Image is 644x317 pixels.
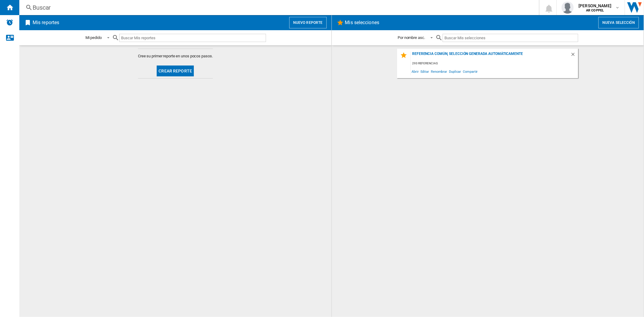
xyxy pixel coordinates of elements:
button: Nuevo reporte [289,17,327,28]
span: Compartir [462,67,479,75]
h2: Mis selecciones [344,17,381,28]
span: Cree su primer reporte en unos pocos pasos. [138,53,213,59]
div: Mi pedido [85,35,102,40]
input: Buscar Mis reportes [119,34,266,42]
div: Borrar [570,52,578,60]
div: 293 referencias [411,60,578,67]
div: Buscar [33,3,523,12]
img: profile.jpg [562,2,574,14]
span: [PERSON_NAME] [578,3,611,9]
span: Duplicar [448,67,462,75]
b: AR COPPEL [586,8,604,12]
span: Abrir [411,67,420,75]
img: alerts-logo.svg [6,19,13,26]
span: Renombrar [430,67,448,75]
button: Crear reporte [157,66,194,76]
div: Referencia común, selección generada automáticamente [411,52,570,60]
button: Nueva selección [598,17,639,28]
span: Editar [420,67,430,75]
input: Buscar Mis selecciones [443,34,578,42]
div: Por nombre asc. [398,35,425,40]
h2: Mis reportes [31,17,60,28]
